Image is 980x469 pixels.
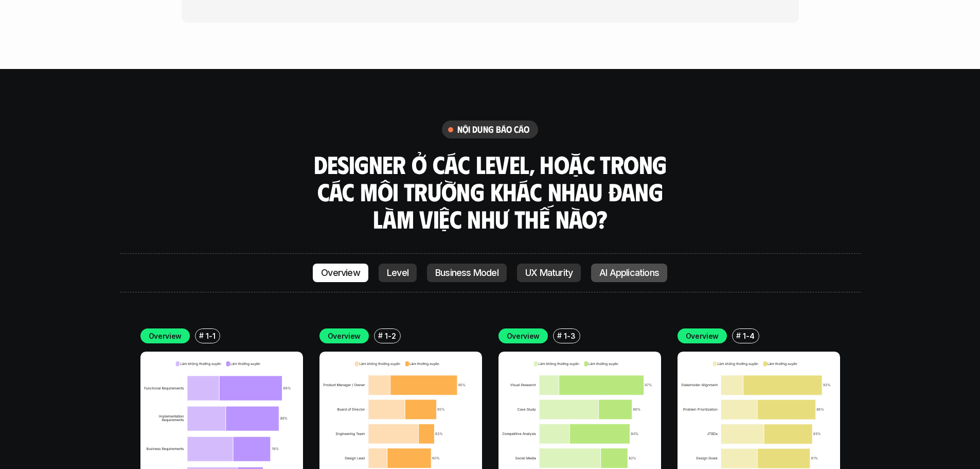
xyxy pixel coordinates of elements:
p: Overview [149,331,182,341]
p: Overview [686,331,719,341]
a: Overview [313,264,368,282]
h6: # [199,332,204,339]
p: Level [387,268,408,278]
h6: # [557,332,562,339]
p: 1-3 [564,331,575,341]
a: Business Model [427,264,507,282]
p: 1-2 [385,331,396,341]
h6: # [378,332,383,339]
h6: # [736,332,741,339]
p: Overview [328,331,361,341]
p: 1-4 [743,331,754,341]
p: UX Maturity [525,268,573,278]
a: UX Maturity [517,264,581,282]
p: Business Model [435,268,498,278]
h6: nội dung báo cáo [457,124,530,135]
p: AI Applications [599,268,659,278]
p: Overview [321,268,360,278]
a: AI Applications [591,264,667,282]
h3: Designer ở các level, hoặc trong các môi trường khác nhau đang làm việc như thế nào? [310,151,670,232]
a: Level [379,264,417,282]
p: 1-1 [206,331,215,341]
p: Overview [507,331,540,341]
